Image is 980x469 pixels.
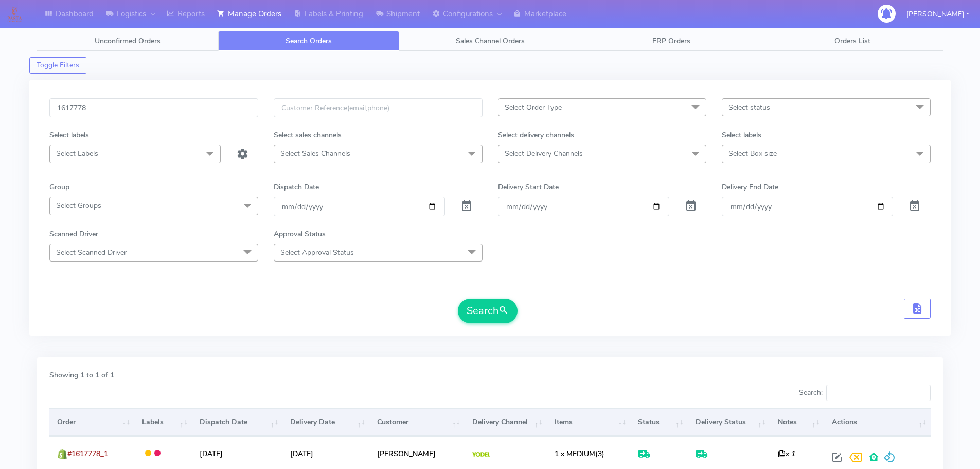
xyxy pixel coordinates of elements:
button: [PERSON_NAME] [899,4,977,25]
th: Actions: activate to sort column ascending [824,408,931,436]
span: Select status [728,102,770,112]
img: Yodel [472,452,490,457]
th: Delivery Channel: activate to sort column ascending [465,408,547,436]
span: Select Groups [56,201,101,211]
label: Dispatch Date [274,182,319,193]
th: Delivery Status: activate to sort column ascending [688,408,770,436]
label: Select delivery channels [498,130,574,141]
span: Sales Channel Orders [456,36,525,46]
span: 1 x MEDIUM [555,449,595,459]
label: Delivery Start Date [498,182,559,193]
input: Order Id [49,98,258,117]
th: Items: activate to sort column ascending [546,408,630,436]
label: Select labels [49,130,89,141]
label: Approval Status [274,229,326,239]
label: Select labels [722,130,761,141]
label: Group [49,182,69,193]
span: #1617778_1 [67,449,108,459]
span: Select Labels [56,149,98,159]
label: Delivery End Date [722,182,778,193]
th: Dispatch Date: activate to sort column ascending [192,408,283,436]
span: Select Scanned Driver [56,248,127,257]
th: Labels: activate to sort column ascending [134,408,191,436]
span: Select Sales Channels [280,149,350,159]
span: Orders List [834,36,870,46]
input: Search: [826,385,931,401]
label: Showing 1 to 1 of 1 [49,370,114,380]
button: Toggle Filters [29,57,86,74]
th: Delivery Date: activate to sort column ascending [282,408,369,436]
button: Search [458,299,518,323]
th: Status: activate to sort column ascending [630,408,687,436]
i: x 1 [778,449,795,459]
th: Customer: activate to sort column ascending [369,408,464,436]
span: Unconfirmed Orders [95,36,161,46]
span: Select Order Type [505,102,562,112]
ul: Tabs [37,31,943,51]
span: Select Box size [728,149,777,159]
th: Notes: activate to sort column ascending [770,408,824,436]
span: Select Approval Status [280,248,354,257]
label: Select sales channels [274,130,342,141]
span: Search Orders [286,36,332,46]
th: Order: activate to sort column ascending [49,408,134,436]
span: ERP Orders [652,36,690,46]
span: (3) [555,449,604,459]
span: Select Delivery Channels [505,149,583,159]
img: shopify.png [57,449,67,459]
label: Search: [799,385,931,401]
input: Customer Reference(email,phone) [274,98,483,117]
label: Scanned Driver [49,229,98,239]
